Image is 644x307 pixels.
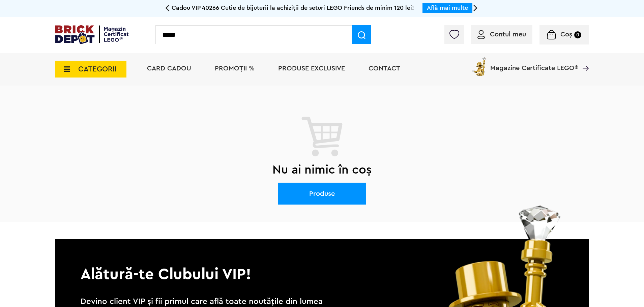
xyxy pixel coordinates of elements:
[55,239,589,285] p: Alătură-te Clubului VIP!
[78,65,117,73] span: CATEGORII
[278,65,345,72] a: Produse exclusive
[172,5,414,11] span: Cadou VIP 40266 Cutie de bijuterii la achiziții de seturi LEGO Friends de minim 120 lei!
[147,65,191,72] a: Card Cadou
[477,31,526,38] a: Contul meu
[578,56,589,63] a: Magazine Certificate LEGO®
[215,65,255,72] a: PROMOȚII %
[278,183,366,205] a: Produse
[369,65,400,72] a: Contact
[490,56,578,71] span: Magazine Certificate LEGO®
[560,31,572,38] span: Coș
[55,157,589,183] h2: Nu ai nimic în coș
[427,5,468,11] a: Află mai multe
[574,31,581,38] small: 0
[490,31,526,38] span: Contul meu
